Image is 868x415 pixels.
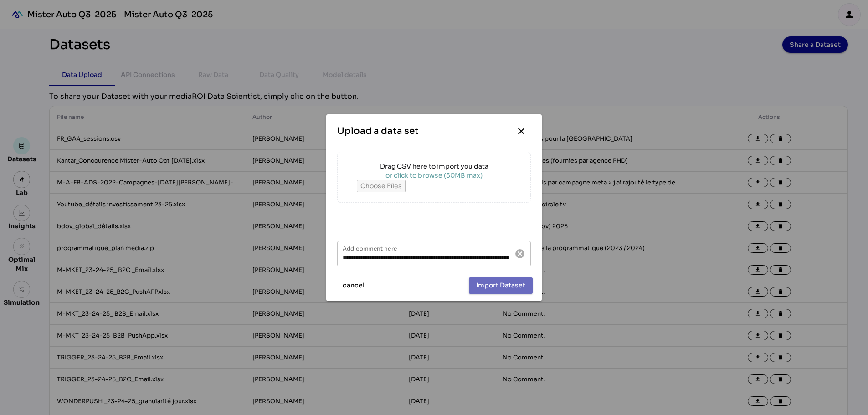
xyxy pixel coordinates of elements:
[343,280,365,291] span: cancel
[357,171,512,180] div: or click to browse (50MB max)
[469,277,533,294] button: Import Dataset
[476,280,525,291] span: Import Dataset
[514,248,525,259] i: Clear
[337,125,419,138] div: Upload a data set
[516,126,527,137] i: close
[357,162,512,171] div: Drag CSV here to import you data
[335,277,372,294] button: cancel
[343,241,509,266] input: Add comment here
